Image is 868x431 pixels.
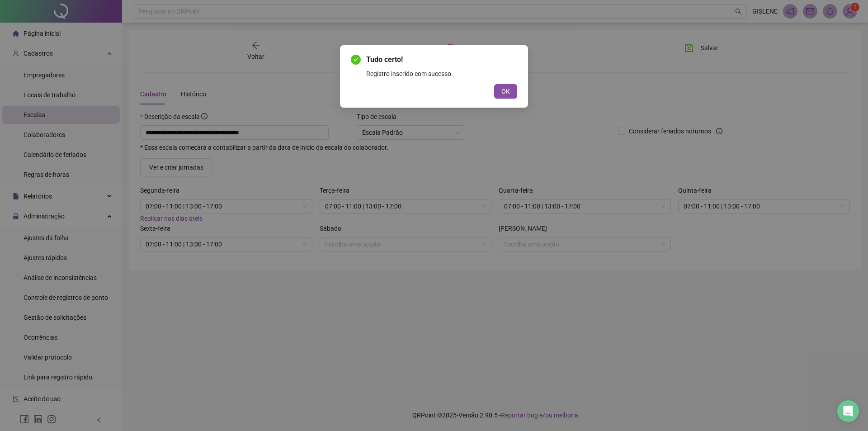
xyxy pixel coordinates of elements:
button: OK [494,84,517,99]
span: check-circle [351,55,361,65]
span: Tudo certo! [366,55,403,64]
div: Open Intercom Messenger [837,400,859,422]
span: Registro inserido com sucesso. [366,70,453,77]
span: OK [501,86,510,96]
